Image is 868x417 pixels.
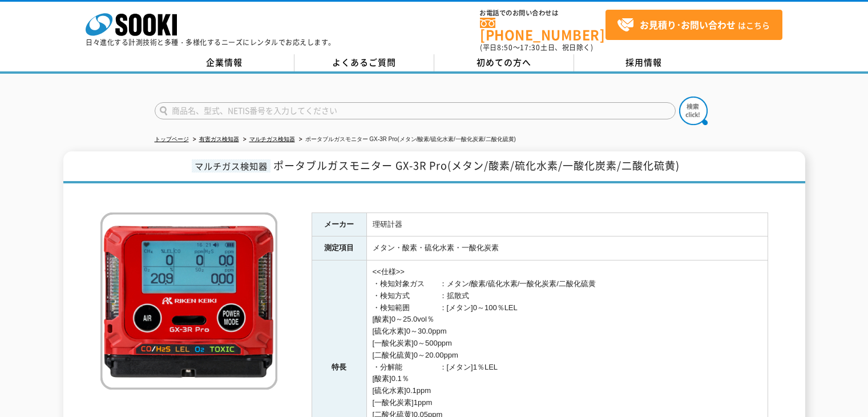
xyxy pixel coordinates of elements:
th: 測定項目 [312,236,366,260]
span: マルチガス検知器 [192,159,271,173]
span: お電話でのお問い合わせは [480,10,605,17]
a: よくあるご質問 [294,54,434,71]
li: ポータブルガスモニター GX-3R Pro(メタン/酸素/硫化水素/一酸化炭素/二酸化硫黄) [297,134,516,146]
a: 企業情報 [155,54,294,71]
th: メーカー [312,212,366,236]
input: 商品名、型式、NETIS番号を入力してください [155,102,676,119]
a: [PHONE_NUMBER] [480,18,605,41]
td: 理研計器 [366,212,768,236]
p: 日々進化する計測技術と多種・多様化するニーズにレンタルでお応えします。 [86,39,336,46]
a: 採用情報 [574,54,714,71]
a: お見積り･お問い合わせはこちら [605,10,782,40]
span: 17:30 [520,42,540,53]
span: はこちら [617,17,770,34]
span: (平日 ～ 土日、祝日除く) [480,42,593,53]
img: btn_search.png [679,97,708,125]
a: トップページ [155,136,189,142]
span: 初めての方へ [477,56,531,69]
a: 初めての方へ [434,54,574,71]
td: メタン・酸素・硫化水素・一酸化炭素 [366,236,768,260]
a: 有害ガス検知器 [199,136,239,142]
span: ポータブルガスモニター GX-3R Pro(メタン/酸素/硫化水素/一酸化炭素/二酸化硫黄) [273,158,680,173]
strong: お見積り･お問い合わせ [640,18,736,31]
a: マルチガス検知器 [249,136,295,142]
img: ポータブルガスモニター GX-3R Pro(メタン/酸素/硫化水素/一酸化炭素/二酸化硫黄) [100,212,277,390]
span: 8:50 [497,42,513,53]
